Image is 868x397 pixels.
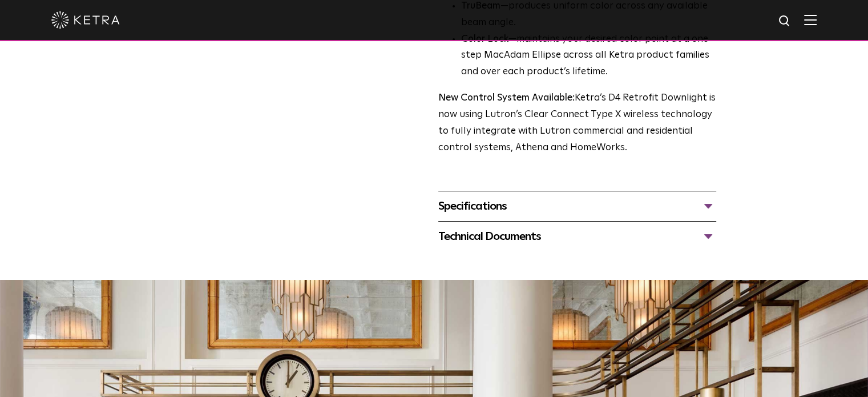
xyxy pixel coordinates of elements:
img: ketra-logo-2019-white [51,11,120,29]
strong: Color Lock [461,34,508,44]
p: Ketra’s D4 Retrofit Downlight is now using Lutron’s Clear Connect Type X wireless technology to f... [438,90,716,157]
strong: New Control System Available: [438,93,575,103]
li: —maintains your desired color point at a one step MacAdam Ellipse across all Ketra product famili... [461,31,716,81]
img: Hamburger%20Nav.svg [804,14,817,25]
div: Technical Documents [438,227,716,246]
img: search icon [778,14,792,29]
div: Specifications [438,197,716,215]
